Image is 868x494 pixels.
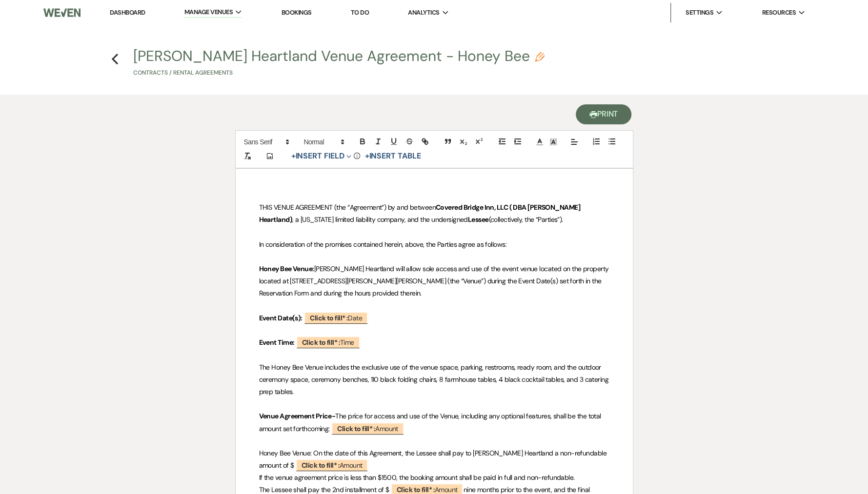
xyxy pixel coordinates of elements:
button: Print [576,104,632,124]
b: Click to fill* : [397,485,435,494]
img: Weven Logo [43,2,81,23]
button: [PERSON_NAME] Heartland Venue Agreement - Honey BeeContracts / Rental Agreements [133,49,545,78]
a: To Do [351,8,369,17]
span: Header Formats [300,136,347,148]
span: + [364,152,369,160]
span: Amount [331,422,404,435]
span: Alignment [567,136,581,148]
span: Text Background Color [546,136,560,148]
strong: Event Time: [259,338,295,347]
a: Bookings [282,8,312,17]
span: THIS VENUE AGREEMENT (the “Agreement”) by and between [259,203,436,212]
span: If the venue agreement price is less than $1500, the booking amount shall be paid in full and non... [259,473,575,482]
a: Dashboard [110,8,145,17]
strong: Lessee [468,215,489,224]
span: Settings [686,8,713,18]
span: Time [296,336,360,348]
span: The price for access and use of the Venue, including any optional features, shall be the total am... [259,412,603,433]
span: Amount [296,459,368,471]
span: + [291,152,296,160]
button: Insert Field [288,150,355,162]
strong: Honey Bee Venue: [259,264,314,273]
span: In consideration of the promises contained herein, above, the Parties agree as follows: [259,240,506,249]
span: Text Color [533,136,546,148]
b: Click to fill* : [337,424,375,433]
span: [PERSON_NAME] Heartland will allow sole access and use of the event venue located on the property... [259,264,610,297]
span: Manage Venues [184,7,233,17]
span: Honey Bee Venue: On the date of this Agreement, the Lessee shall pay to [PERSON_NAME] Heartland a... [259,449,608,470]
button: +Insert Table [361,150,424,162]
b: Click to fill* : [310,314,348,322]
span: The Lessee shall pay the 2nd installment of $ [259,485,389,494]
b: Click to fill* : [302,338,340,347]
span: Analytics [408,8,439,18]
span: Resources [762,8,795,18]
strong: Event Date(s): [259,314,303,322]
span: Date [304,312,368,324]
span: , a [US_STATE] limited liability company, and the undersigned [292,215,468,224]
span: (collectively, the “Parties”). [488,215,563,224]
b: Click to fill* : [302,461,340,470]
span: The Honey Bee Venue includes the exclusive use of the venue space, parking, restrooms, ready room... [259,363,610,396]
strong: Venue Agreement Price- [259,412,336,420]
p: Contracts / Rental Agreements [133,68,545,78]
